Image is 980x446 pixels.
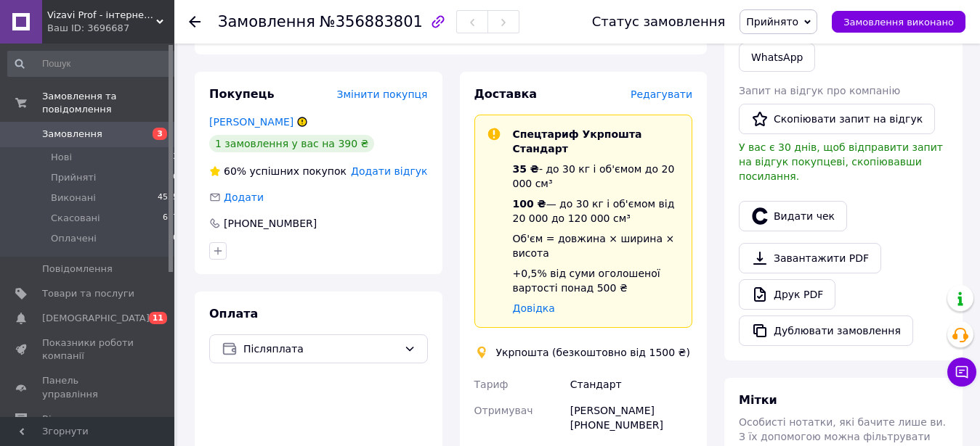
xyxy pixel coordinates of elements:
[51,151,72,164] span: Нові
[567,397,695,438] div: [PERSON_NAME] [PHONE_NUMBER]
[42,336,134,363] span: Показники роботи компанії
[222,216,318,231] div: [PHONE_NUMBER]
[218,13,315,30] span: Замовлення
[7,51,179,77] input: Пошук
[51,191,96,205] span: Виконані
[739,85,900,96] span: Запит на відгук про компанію
[474,379,509,390] span: Тариф
[739,43,815,72] a: WhatsApp
[567,371,695,397] div: Стандарт
[51,212,100,225] span: Скасовані
[631,88,692,100] span: Редагувати
[513,162,681,191] div: - до 30 кг і об'ємом до 20 000 см³
[947,358,976,387] button: Чат з покупцем
[592,15,726,29] div: Статус замовлення
[158,191,178,205] span: 4555
[739,201,847,231] button: Видати чек
[149,312,167,324] span: 11
[47,22,174,35] div: Ваш ID: 3696687
[739,315,913,346] button: Дублювати замовлення
[739,104,935,134] button: Скопіювати запит на відгук
[42,374,134,400] span: Панель управління
[173,232,178,245] span: 0
[739,279,835,310] a: Друк PDF
[513,198,546,210] span: 100 ₴
[209,87,275,101] span: Покупець
[189,15,201,29] div: Повернутися назад
[42,90,174,116] span: Замовлення та повідомлення
[739,393,777,407] span: Мітки
[513,128,642,154] span: Спецтариф Укрпошта Стандарт
[832,11,965,33] button: Замовлення виконано
[209,135,374,152] div: 1 замовлення у вас на 390 ₴
[224,191,264,203] span: Додати
[739,141,943,182] span: У вас є 30 днів, щоб відправити запит на відгук покупцеві, скопіювавши посилання.
[173,151,178,164] span: 3
[47,9,156,22] span: Vizavi Prof - інтернет-магазин професійної косметики
[209,307,258,321] span: Оплата
[42,312,150,325] span: [DEMOGRAPHIC_DATA]
[739,243,881,273] a: Завантажити PDF
[51,171,96,184] span: Прийняті
[843,17,954,28] span: Замовлення виконано
[337,88,428,100] span: Змінити покупця
[173,171,178,184] span: 0
[42,413,80,426] span: Відгуки
[513,197,681,226] div: — до 30 кг і об'ємом від 20 000 до 120 000 см³
[163,212,178,225] span: 617
[153,128,167,140] span: 3
[746,16,798,28] span: Прийнято
[513,163,539,175] span: 35 ₴
[513,302,555,314] a: Довідка
[243,341,398,357] span: Післяплата
[209,116,293,128] a: [PERSON_NAME]
[513,231,681,260] div: Об'єм = довжина × ширина × висота
[42,287,134,300] span: Товари та послуги
[42,128,102,141] span: Замовлення
[51,232,97,245] span: Оплачені
[224,165,246,177] span: 60%
[513,266,681,295] div: +0,5% від суми оголошеної вартості понад 500 ₴
[351,165,427,177] span: Додати відгук
[474,87,538,101] span: Доставка
[493,345,694,360] div: Укрпошта (безкоштовно від 1500 ₴)
[474,405,533,416] span: Отримувач
[42,263,113,276] span: Повідомлення
[209,164,347,178] div: успішних покупок
[320,13,423,30] span: №356883801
